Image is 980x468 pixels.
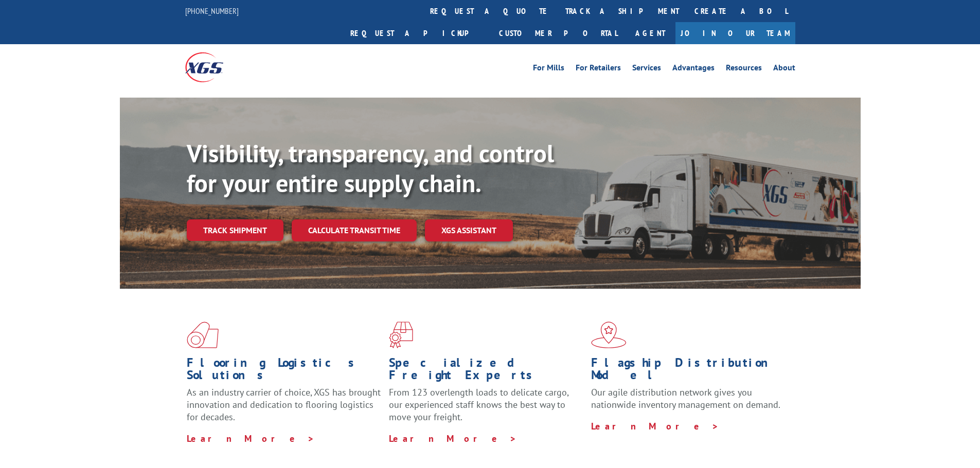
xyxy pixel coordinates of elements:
a: Agent [625,22,675,44]
span: Our agile distribution network gives you nationwide inventory management on demand. [591,386,780,410]
a: Request a pickup [343,22,491,44]
a: For Retailers [576,64,621,75]
a: Resources [726,64,762,75]
a: For Mills [533,64,564,75]
a: Calculate transit time [292,219,417,241]
a: Join Our Team [675,22,795,44]
h1: Flagship Distribution Model [591,357,786,386]
b: Visibility, transparency, and control for your entire supply chain. [187,137,554,199]
a: XGS ASSISTANT [425,219,513,241]
p: From 123 overlength loads to delicate cargo, our experienced staff knows the best way to move you... [389,386,583,432]
img: xgs-icon-flagship-distribution-model-red [591,322,627,348]
a: Learn More > [389,433,517,444]
h1: Flooring Logistics Solutions [187,357,381,386]
a: About [773,64,795,75]
a: Customer Portal [491,22,625,44]
img: xgs-icon-total-supply-chain-intelligence-red [187,322,219,348]
a: [PHONE_NUMBER] [185,6,239,16]
img: xgs-icon-focused-on-flooring-red [389,322,413,348]
a: Learn More > [591,420,719,432]
a: Learn More > [187,433,315,444]
span: As an industry carrier of choice, XGS has brought innovation and dedication to flooring logistics... [187,386,381,423]
a: Track shipment [187,219,283,241]
h1: Specialized Freight Experts [389,357,583,386]
a: Services [632,64,661,75]
a: Advantages [672,64,715,75]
